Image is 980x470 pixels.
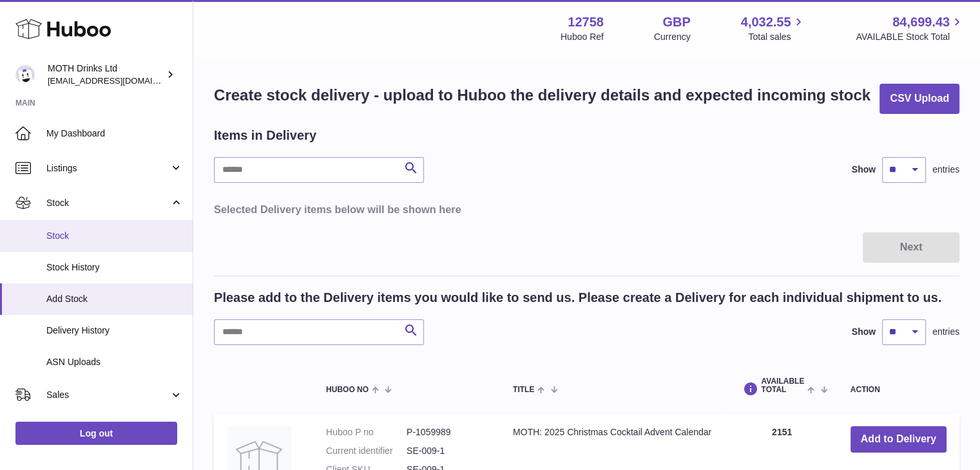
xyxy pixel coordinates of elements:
[654,31,691,43] div: Currency
[852,164,876,176] label: Show
[407,445,487,457] dd: SE-009-1
[46,162,169,174] span: Listings
[879,84,959,114] button: CSV Upload
[46,127,183,140] span: My Dashboard
[856,14,965,43] a: 84,699.43 AVAILABLE Stock Total
[662,14,690,31] strong: GBP
[513,386,534,394] span: Title
[741,14,806,43] a: 4,032.55 Total sales
[214,85,870,106] h1: Create stock delivery - upload to Huboo the delivery details and expected incoming stock
[741,14,791,31] span: 4,032.55
[932,326,959,338] span: entries
[15,422,177,445] a: Log out
[46,324,183,337] span: Delivery History
[850,386,946,394] div: Action
[561,31,604,43] div: Huboo Ref
[46,261,183,274] span: Stock History
[15,65,35,84] img: orders@mothdrinks.com
[852,326,876,338] label: Show
[748,31,805,43] span: Total sales
[407,426,487,438] dd: P-1059989
[568,14,604,31] strong: 12758
[214,127,316,144] h2: Items in Delivery
[48,75,189,86] span: [EMAIL_ADDRESS][DOMAIN_NAME]
[46,197,169,209] span: Stock
[46,356,183,368] span: ASN Uploads
[46,230,183,242] span: Stock
[214,202,959,216] h3: Selected Delivery items below will be shown here
[214,289,941,306] h2: Please add to the Delivery items you would like to send us. Please create a Delivery for each ind...
[326,426,407,438] dt: Huboo P no
[856,31,965,43] span: AVAILABLE Stock Total
[850,426,946,453] button: Add to Delivery
[892,14,950,31] span: 84,699.43
[326,386,369,394] span: Huboo no
[761,377,804,394] span: AVAILABLE Total
[932,164,959,176] span: entries
[326,445,407,457] dt: Current identifier
[46,293,183,305] span: Add Stock
[48,62,164,87] div: MOTH Drinks Ltd
[46,389,169,401] span: Sales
